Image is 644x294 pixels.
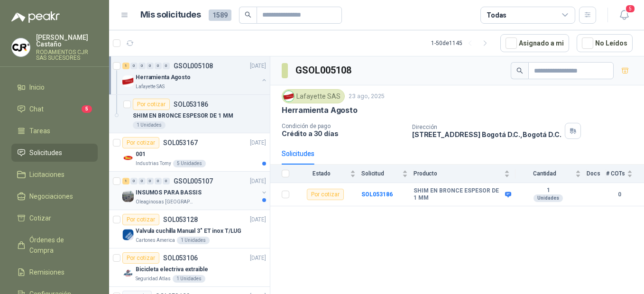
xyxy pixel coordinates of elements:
div: 1 [122,63,129,69]
div: 0 [147,63,154,69]
a: Por cotizarSOL053128[DATE] Company LogoValvula cuchilla Manual 3" ET inox T/LUGCartones America1 ... [109,210,270,248]
p: Herramienta Agosto [282,105,358,115]
span: # COTs [606,170,625,177]
img: Company Logo [12,38,30,56]
div: Por cotizar [122,252,159,264]
div: 0 [147,178,154,184]
span: Negociaciones [29,191,73,202]
th: Estado [295,165,361,183]
p: SOL053186 [174,101,208,108]
a: Inicio [11,78,98,96]
p: Bicicleta electriva extraible [136,265,208,274]
div: 1 Unidades [173,275,205,283]
a: 1 0 0 0 0 0 GSOL005108[DATE] Company LogoHerramienta AgostoLafayette SAS [122,60,268,91]
span: Licitaciones [29,169,64,180]
a: Por cotizarSOL053167[DATE] Company Logo001Industrias Tomy5 Unidades [109,133,270,172]
a: 1 0 0 0 0 0 GSOL005107[DATE] Company LogoINSUMOS PARA BASSISOleaginosas [GEOGRAPHIC_DATA][PERSON_... [122,175,268,206]
span: Cotizar [29,213,51,223]
p: Valvula cuchilla Manual 3" ET inox T/LUG [136,227,241,236]
span: Inicio [29,82,45,92]
th: Cantidad [515,165,587,183]
p: Herramienta Agosto [136,73,191,82]
p: [DATE] [250,62,266,71]
span: search [516,67,523,74]
span: Tareas [29,126,50,136]
div: 1 [122,178,129,184]
a: Órdenes de Compra [11,231,98,259]
img: Company Logo [122,191,134,202]
span: Producto [414,170,502,177]
div: Todas [487,10,506,20]
a: SOL053186 [361,191,393,198]
div: Por cotizar [122,214,159,225]
button: Asignado a mi [500,34,569,52]
a: Por cotizarSOL053106[DATE] Company LogoBicicleta electriva extraibleSeguridad Atlas1 Unidades [109,248,270,287]
span: Cantidad [515,170,573,177]
span: 5 [82,105,92,113]
p: [STREET_ADDRESS] Bogotá D.C. , Bogotá D.C. [412,130,561,138]
div: 1 Unidades [177,237,210,244]
p: SOL053106 [163,255,198,261]
span: Solicitud [361,170,400,177]
p: [DATE] [250,254,266,263]
th: Docs [587,165,606,183]
p: [DATE] [250,177,266,186]
span: Órdenes de Compra [29,235,89,256]
div: 0 [130,63,138,69]
div: 0 [138,63,146,69]
p: [PERSON_NAME] Castaño [36,34,98,47]
div: 0 [163,63,170,69]
a: Licitaciones [11,165,98,184]
div: 1 - 50 de 1145 [431,36,493,51]
b: 0 [606,190,633,199]
div: 0 [130,178,138,184]
button: 5 [616,7,633,24]
h1: Mis solicitudes [140,8,201,22]
p: GSOL005108 [174,63,213,69]
span: 1589 [209,9,231,21]
img: Company Logo [122,267,134,279]
p: Oleaginosas [GEOGRAPHIC_DATA][PERSON_NAME] [136,198,195,206]
img: Company Logo [284,91,294,101]
img: Company Logo [122,152,134,164]
p: Dirección [412,124,561,130]
span: Chat [29,104,44,114]
p: [DATE] [250,215,266,224]
a: Remisiones [11,263,98,281]
p: 23 ago, 2025 [349,92,385,101]
span: Estado [295,170,348,177]
th: Producto [414,165,515,183]
span: search [245,11,251,18]
div: Unidades [534,194,563,202]
p: GSOL005107 [174,178,213,184]
p: 001 [136,150,146,159]
div: 0 [155,178,162,184]
b: SHIM EN BRONCE ESPESOR DE 1 MM [414,187,503,202]
div: 1 Unidades [133,121,166,129]
span: Remisiones [29,267,64,277]
div: Por cotizar [133,99,170,110]
p: RODAMIENTOS CJR SAS SUCESORES [36,49,98,61]
p: SHIM EN BRONCE ESPESOR DE 1 MM [133,111,233,120]
a: Por cotizarSOL053186SHIM EN BRONCE ESPESOR DE 1 MM1 Unidades [109,95,270,133]
p: SOL053167 [163,139,198,146]
a: Tareas [11,122,98,140]
div: Por cotizar [307,189,344,200]
div: Solicitudes [282,148,314,159]
a: Chat5 [11,100,98,118]
p: Condición de pago [282,123,405,129]
p: Lafayette SAS [136,83,165,91]
div: Por cotizar [122,137,159,148]
span: Solicitudes [29,147,62,158]
b: 1 [515,187,581,194]
div: 5 Unidades [173,160,206,167]
p: Crédito a 30 días [282,129,405,138]
h3: GSOL005108 [295,63,353,78]
p: INSUMOS PARA BASSIS [136,188,202,197]
div: 0 [163,178,170,184]
th: Solicitud [361,165,414,183]
img: Company Logo [122,75,134,87]
a: Cotizar [11,209,98,227]
p: Seguridad Atlas [136,275,171,283]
